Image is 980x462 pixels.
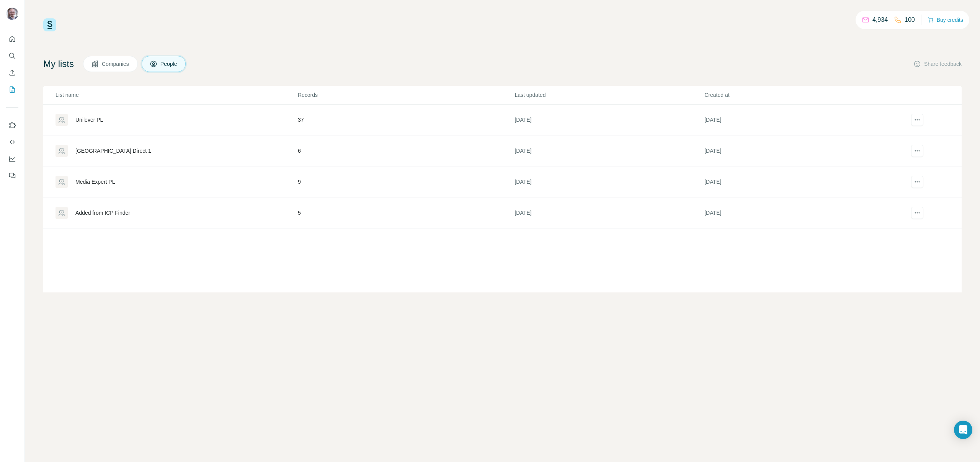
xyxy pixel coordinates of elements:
p: 100 [905,15,915,24]
p: List name [56,91,297,99]
td: [DATE] [514,104,704,135]
p: Records [298,91,514,99]
button: Enrich CSV [6,66,18,80]
td: [DATE] [704,198,894,229]
h4: My lists [43,58,74,70]
button: Quick start [6,32,18,46]
td: 6 [297,135,514,167]
p: Created at [704,91,893,99]
button: Share feedback [913,60,962,68]
div: Added from ICP Finder [75,209,130,217]
p: 4,934 [872,15,888,24]
td: 9 [297,167,514,198]
button: Search [6,49,18,63]
td: [DATE] [514,167,704,198]
button: Use Surfe on LinkedIn [6,118,18,132]
td: [DATE] [514,135,704,167]
button: My lists [6,83,18,96]
button: actions [911,145,923,157]
div: Media Expert PL [75,178,115,186]
button: actions [911,114,923,126]
td: 37 [297,104,514,135]
td: [DATE] [704,104,894,135]
span: People [160,60,178,68]
td: [DATE] [704,167,894,198]
button: Dashboard [6,152,18,166]
button: Use Surfe API [6,135,18,149]
div: Unilever PL [75,116,103,124]
div: [GEOGRAPHIC_DATA] Direct 1 [75,147,151,155]
div: Open Intercom Messenger [954,421,972,439]
td: [DATE] [704,135,894,167]
img: Avatar [6,8,18,20]
td: 5 [297,198,514,229]
button: Feedback [6,169,18,183]
img: Surfe Logo [43,18,56,31]
button: actions [911,176,923,188]
td: [DATE] [514,198,704,229]
span: Companies [102,60,130,68]
button: Buy credits [928,15,963,25]
button: actions [911,207,923,219]
p: Last updated [514,91,704,99]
